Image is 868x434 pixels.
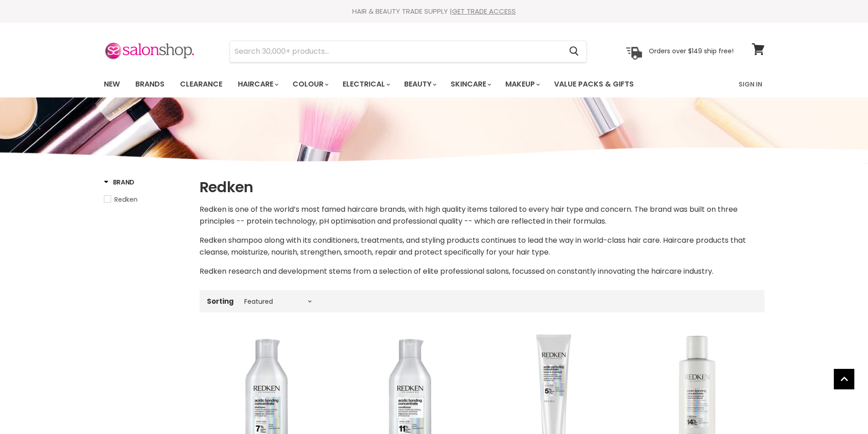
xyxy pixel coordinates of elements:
[200,204,765,227] p: Redken is one of the world’s most famed haircare brands, with high quality items tailored to ever...
[562,41,586,62] button: Search
[207,297,234,305] label: Sorting
[397,75,442,94] a: Beauty
[128,75,171,94] a: Brands
[547,75,641,94] a: Value Packs & Gifts
[114,195,138,204] span: Redken
[200,178,765,197] h1: Redken
[173,75,229,94] a: Clearance
[822,391,859,425] iframe: Gorgias live chat messenger
[230,41,587,62] form: Product
[452,6,516,16] a: GET TRADE ACCESS
[733,75,768,94] a: Sign In
[336,75,395,94] a: Electrical
[92,71,776,97] nav: Main
[649,47,734,55] p: Orders over $149 ship free!
[286,75,334,94] a: Colour
[231,75,284,94] a: Haircare
[230,41,562,62] input: Search
[92,7,776,16] div: HAIR & BEAUTY TRADE SUPPLY |
[97,71,687,97] ul: Main menu
[104,194,188,204] a: Redken
[200,266,714,276] span: Redken research and development stems from a selection of elite professional salons, focussed on ...
[104,178,135,187] h3: Brand
[444,75,497,94] a: Skincare
[97,75,127,94] a: New
[200,235,765,258] p: Redken shampoo along with its conditioners, treatments, and styling products continues to lead th...
[498,75,545,94] a: Makeup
